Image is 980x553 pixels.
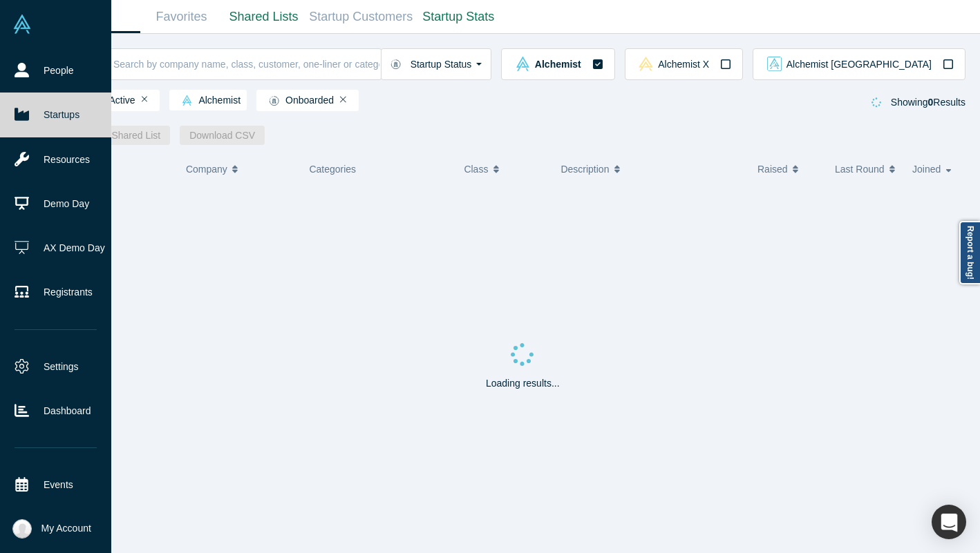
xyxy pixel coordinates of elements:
button: Download CSV [180,126,265,145]
p: Loading results... [486,376,560,391]
img: alchemist_aj Vault Logo [767,57,782,71]
span: Class [464,155,488,184]
button: My Account [12,519,91,539]
span: Onboarded [263,95,334,106]
a: Report a bug! [959,221,980,284]
span: Description [560,155,609,184]
img: Startup status [390,59,401,70]
button: alchemist_aj Vault LogoAlchemist [GEOGRAPHIC_DATA] [753,48,965,80]
strong: 0 [928,97,934,108]
button: Remove Filter [340,95,346,104]
button: Description [560,155,743,184]
span: Alchemist X [658,59,709,69]
span: Alchemist [535,59,581,69]
img: alchemist Vault Logo [516,57,530,71]
button: Startup Status [381,48,492,80]
span: Raised [757,155,788,184]
button: Joined [912,155,956,184]
img: Katinka Harsányi's Account [12,519,32,539]
button: alchemist Vault LogoAlchemist [501,48,614,80]
button: Remove Filter [142,95,148,104]
button: Company [186,155,288,184]
span: Last Round [835,155,885,184]
a: Shared Lists [223,1,305,33]
a: Startup Stats [417,1,500,33]
button: Class [464,155,539,184]
input: Search by company name, class, customer, one-liner or category [112,48,381,80]
span: Alchemist [GEOGRAPHIC_DATA] [786,59,932,69]
span: My Account [41,521,91,536]
a: Startup Customers [305,1,417,33]
img: alchemist Vault Logo [182,95,192,106]
button: Raised [757,155,820,184]
img: Alchemist Vault Logo [12,14,32,34]
a: Favorites [140,1,223,33]
span: Active [86,95,135,106]
span: Company [186,155,227,184]
span: Showing Results [891,97,965,108]
button: Last Round [835,155,898,184]
button: alchemistx Vault LogoAlchemist X [625,48,743,80]
span: Categories [309,164,356,175]
span: Alchemist [176,95,241,106]
span: Joined [912,155,941,184]
img: Startup status [269,95,279,106]
img: alchemistx Vault Logo [639,57,653,71]
button: New Shared List [80,126,171,145]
